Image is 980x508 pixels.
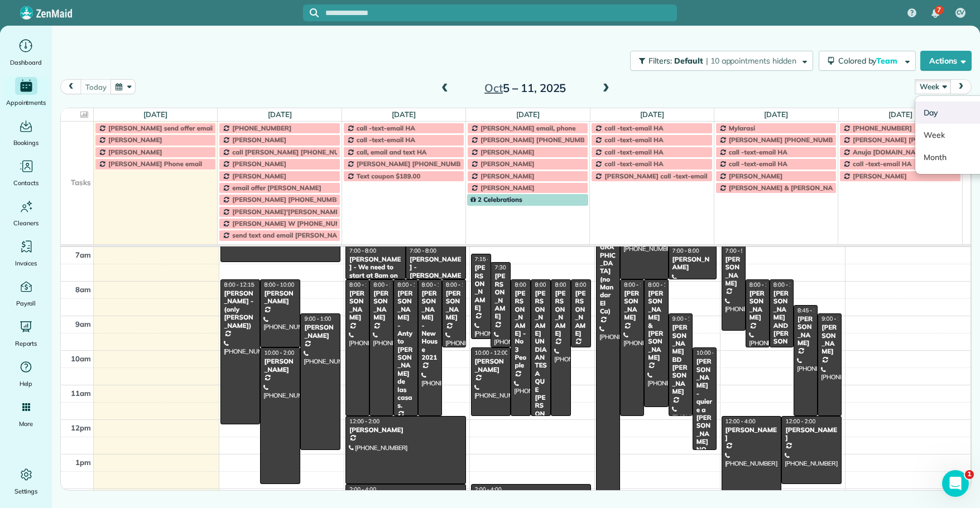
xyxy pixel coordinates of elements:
a: Payroll [4,278,47,309]
span: call, email and text HA [357,148,427,156]
span: 10:00 - 2:00 [264,349,294,356]
span: 10:00 - 12:00 [475,349,508,356]
div: [PERSON_NAME] AND [PERSON_NAME] [773,289,790,361]
span: call -text-email HA [604,148,663,156]
span: [PHONE_NUMBER] [853,124,912,132]
span: 1 [965,470,974,479]
span: [PERSON_NAME] [481,183,535,192]
div: [PERSON_NAME] & [PERSON_NAME] [647,289,665,361]
span: 9:00 - 12:00 [672,315,703,322]
span: Filters: [648,56,672,66]
a: [DATE] [764,110,788,119]
span: Invoices [15,258,37,269]
div: [PERSON_NAME] - quiere a [PERSON_NAME] NO quiere [PERSON_NAME] [696,357,713,502]
div: [PERSON_NAME] [349,289,366,322]
span: 8:45 - 12:00 [798,307,828,314]
span: 8:00 - 10:00 [774,281,804,288]
span: [PERSON_NAME] [232,172,286,180]
a: Settings [4,466,47,497]
div: [PERSON_NAME] [821,323,838,356]
span: call -text-email HA [357,124,415,132]
span: 12pm [71,423,91,432]
span: 8:00 - 12:00 [397,281,427,288]
span: [PERSON_NAME] [481,159,535,168]
span: [PERSON_NAME] & [PERSON_NAME] [729,183,845,192]
span: [PERSON_NAME] [PHONE_NUMBER] [853,136,968,144]
span: [PERSON_NAME] [232,159,286,168]
a: Contacts [4,157,47,188]
a: [DATE] [888,110,912,119]
span: 8am [75,285,91,294]
div: [PERSON_NAME] [263,357,297,374]
span: 8:00 - 10:00 [750,281,780,288]
span: 9am [75,320,91,328]
span: call -text-email HA [604,159,663,168]
span: Reports [15,338,37,349]
span: [PERSON_NAME] [108,148,162,156]
span: 2:00 - 4:00 [475,486,502,493]
span: [PERSON_NAME] [PHONE_NUMBER] [729,136,844,144]
span: 12:00 - 2:00 [349,418,379,425]
span: Mylarasi [729,124,755,132]
span: 7:00 - 8:00 [672,247,699,254]
a: [DATE] [640,110,664,119]
span: [PERSON_NAME] [729,172,783,180]
span: 8:00 - 12:00 [624,281,654,288]
div: [PERSON_NAME] [554,289,568,337]
button: Colored byTeam [819,51,916,71]
span: Text coupon $189.00 [357,172,421,180]
span: | 10 appointments hidden [706,56,796,66]
div: [PERSON_NAME] [263,289,297,306]
span: 11am [71,389,91,398]
div: [PERSON_NAME] [494,272,507,320]
div: [PERSON_NAME] [574,289,588,337]
iframe: Intercom live chat [942,470,969,497]
div: [PERSON_NAME] - New House 2021 [421,289,439,361]
span: 7:00 - 8:00 [410,247,436,254]
a: Help [4,358,47,389]
svg: Focus search [310,8,319,17]
div: [PERSON_NAME] UN DIA ANTES A QUE [PERSON_NAME] [534,289,547,442]
div: [PERSON_NAME] [445,289,463,322]
span: 2:00 - 4:00 [349,486,376,493]
a: Dashboard [4,37,47,68]
div: [PERSON_NAME] [725,426,779,442]
div: [PERSON_NAME] [749,289,766,322]
span: 7:15 - 9:45 [475,255,502,263]
h2: 5 – 11, 2025 [455,82,595,94]
div: [PERSON_NAME] - Anty to [PERSON_NAME] de las casas. [397,289,414,410]
div: [PERSON_NAME] [785,426,838,442]
span: [PERSON_NAME] [108,136,162,144]
span: call -text-email HA [729,148,787,156]
span: 7:00 - 9:30 [726,247,752,254]
a: Bookings [4,117,47,148]
span: call -text-email HA [357,136,415,144]
span: call -text-email HA [604,124,663,132]
span: 12:00 - 4:00 [726,418,756,425]
span: Appointments [6,97,46,108]
button: Focus search [303,8,319,17]
a: Filters: Default | 10 appointments hidden [624,51,813,71]
div: [PERSON_NAME] [373,289,390,322]
a: Reports [4,318,47,349]
span: [PERSON_NAME] [PHONE_NUMBER] [232,195,347,204]
span: [PERSON_NAME] Phone email [108,159,202,168]
span: Team [876,56,899,66]
span: 9:00 - 12:00 [822,315,852,322]
span: 8:00 - 10:00 [446,281,476,288]
div: [PERSON_NAME] [349,426,463,434]
div: [PERSON_NAME] - [PERSON_NAME] [409,255,463,288]
span: 8:00 - 12:00 [515,281,545,288]
div: [PERSON_NAME] [474,264,488,312]
span: 10:00 - 1:00 [696,349,727,356]
span: [PERSON_NAME] email, phone [481,124,576,132]
span: send text and email [PERSON_NAME] [232,231,349,239]
div: [PERSON_NAME] [474,357,508,374]
span: Colored by [838,56,901,66]
span: [PERSON_NAME]'[PERSON_NAME] CALL [232,207,360,216]
div: 7 unread notifications [924,1,947,26]
span: 7am [75,250,91,259]
span: [PHONE_NUMBER] [232,124,291,132]
span: Bookings [13,137,39,148]
span: [PERSON_NAME] send offer email: [EMAIL_ADDRESS][DOMAIN_NAME] [108,124,331,132]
